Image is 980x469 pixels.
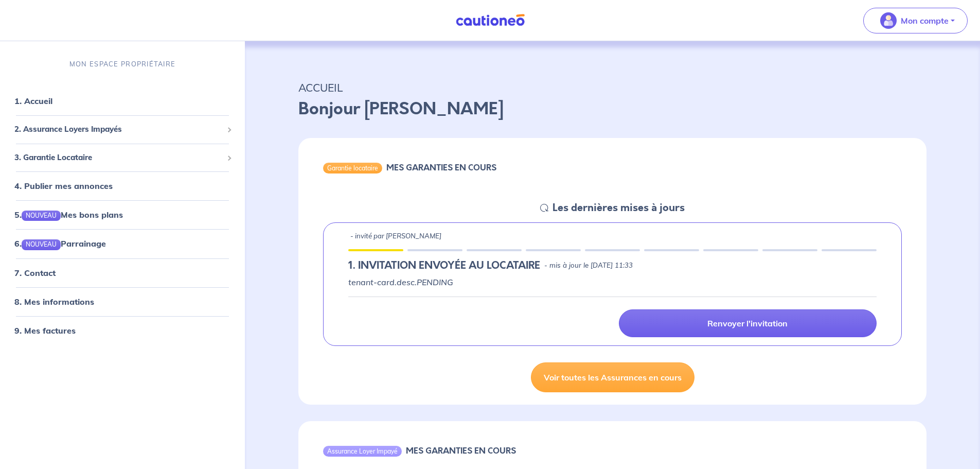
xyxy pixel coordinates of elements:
a: 8. Mes informations [14,297,94,307]
p: - mis à jour le [DATE] 11:33 [544,260,633,271]
p: MON ESPACE PROPRIÉTAIRE [69,59,175,69]
div: 6.NOUVEAUParrainage [4,233,241,254]
span: 2. Assurance Loyers Impayés [14,124,223,135]
h5: Les dernières mises à jours [553,202,685,214]
p: tenant-card.desc.PENDING [348,276,877,288]
a: 7. Contact [14,268,56,278]
p: Mon compte [901,14,949,27]
h6: MES GARANTIES EN COURS [406,446,516,456]
p: Renvoyer l'invitation [707,318,788,328]
div: 4. Publier mes annonces [4,176,241,196]
div: 5.NOUVEAUMes bons plans [4,204,241,225]
span: 3. Garantie Locataire [14,152,223,164]
p: ACCUEIL [298,78,926,97]
h6: MES GARANTIES EN COURS [386,163,496,172]
div: 7. Contact [4,263,241,283]
a: 6.NOUVEAUParrainage [14,238,106,249]
div: 8. Mes informations [4,291,241,312]
p: Bonjour [PERSON_NAME] [298,97,926,121]
h5: 1.︎ INVITATION ENVOYÉE AU LOCATAIRE [348,259,540,272]
a: Renvoyer l'invitation [619,309,877,337]
div: 9. Mes factures [4,320,241,341]
div: 3. Garantie Locataire [4,148,241,168]
a: 1. Accueil [14,96,52,106]
img: illu_account_valid_menu.svg [880,12,897,29]
div: 1. Accueil [4,91,241,111]
a: 5.NOUVEAUMes bons plans [14,210,123,220]
img: Cautioneo [452,14,529,27]
a: Voir toutes les Assurances en cours [531,362,694,392]
div: 2. Assurance Loyers Impayés [4,119,241,140]
button: illu_account_valid_menu.svgMon compte [863,8,968,33]
a: 9. Mes factures [14,325,76,336]
a: 4. Publier mes annonces [14,181,113,191]
div: Assurance Loyer Impayé [323,446,402,456]
div: Garantie locataire [323,163,382,173]
p: - invité par [PERSON_NAME] [350,231,441,241]
div: state: PENDING, Context: IN-LANDLORD [348,259,877,272]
